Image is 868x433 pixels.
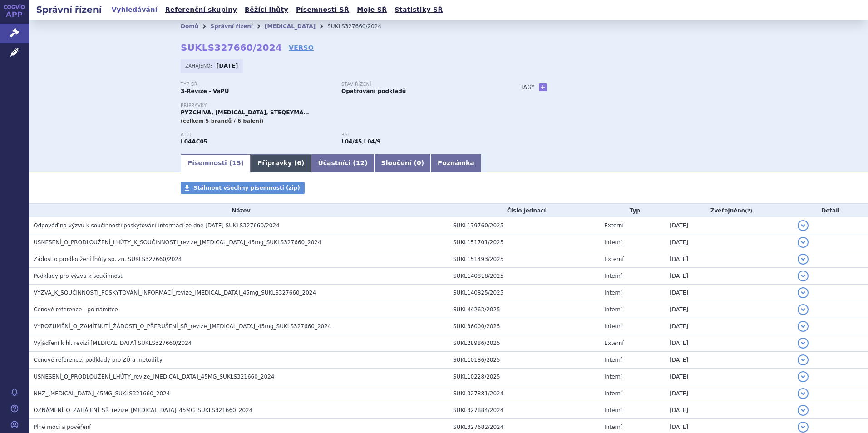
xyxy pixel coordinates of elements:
[311,154,374,172] a: Účastníci (12)
[34,323,331,330] span: VYROZUMĚNÍ_O_ZAMÍTNUTÍ_ŽÁDOSTI_O_PŘERUŠENÍ_SŘ_revize_ustekinumab_45mg_SUKLS327660_2024
[665,335,793,352] td: [DATE]
[604,340,623,346] span: Externí
[181,88,229,94] strong: 3-Revize - VaPÚ
[181,103,502,108] p: Přípravky:
[417,159,421,167] span: 0
[34,290,316,296] span: VÝZVA_K_SOUČINNOSTI_POSKYTOVÁNÍ_INFORMACÍ_revize_ustekinumab_45mg_SUKLS327660_2024
[539,83,547,91] a: +
[604,222,623,229] span: Externí
[34,357,163,363] span: Cenové reference, podklady pro ZÚ a metodiky
[798,321,809,332] button: detail
[665,301,793,318] td: [DATE]
[665,352,793,369] td: [DATE]
[392,4,445,16] a: Statistiky SŘ
[109,4,160,16] a: Vyhledávání
[665,369,793,385] td: [DATE]
[181,118,264,124] span: (celkem 5 brandů / 6 balení)
[181,138,207,145] strong: USTEKINUMAB
[449,369,600,385] td: SUKL10228/2025
[181,42,282,53] strong: SUKLS327660/2024
[604,374,622,380] span: Interní
[181,23,198,30] a: Domů
[798,338,809,349] button: detail
[600,204,665,217] th: Typ
[181,109,309,116] span: PYZCHIVA, [MEDICAL_DATA], STEQEYMA…
[745,208,752,214] abbr: (?)
[665,285,793,301] td: [DATE]
[665,318,793,335] td: [DATE]
[604,390,622,397] span: Interní
[34,407,252,413] span: OZNÁMENÍ_O_ZAHÁJENÍ_SŘ_revize_ustekinumab_45MG_SUKLS321660_2024
[449,217,600,234] td: SUKL179760/2025
[34,390,170,397] span: NHZ_ustekinumab_45MG_SUKLS321660_2024
[798,422,809,433] button: detail
[665,204,793,217] th: Zveřejněno
[297,159,301,167] span: 6
[665,402,793,419] td: [DATE]
[798,237,809,248] button: detail
[34,222,280,229] span: Odpověď na výzvu k součinnosti poskytování informací ze dne 17. 4. 2025 SUKLS327660/2024
[356,159,365,167] span: 12
[34,374,274,380] span: USNESENÍ_O_PRODLOUŽENÍ_LHŮTY_revize_ustekinumab_45MG_SUKLS321660_2024
[798,388,809,399] button: detail
[34,256,182,262] span: Žádost o prodloužení lhůty sp. zn. SUKLS327660/2024
[242,4,291,16] a: Běžící lhůty
[210,23,253,30] a: Správní řízení
[665,234,793,251] td: [DATE]
[604,290,622,296] span: Interní
[798,304,809,315] button: detail
[163,4,240,16] a: Referenční skupiny
[793,204,868,217] th: Detail
[520,82,535,93] h3: Tagy
[232,159,241,167] span: 15
[604,407,622,413] span: Interní
[327,20,393,33] li: SUKLS327660/2024
[341,132,493,138] p: RS:
[604,306,622,313] span: Interní
[29,204,449,217] th: Název
[604,424,622,430] span: Interní
[431,154,481,172] a: Poznámka
[341,138,362,145] strong: ustekinumab pro léčbu Crohnovy choroby
[798,287,809,298] button: detail
[34,424,91,430] span: Plné moci a pověření
[449,385,600,402] td: SUKL327881/2024
[375,154,431,172] a: Sloučení (0)
[34,273,124,279] span: Podklady pro výzvu k součinnosti
[354,4,390,16] a: Moje SŘ
[665,385,793,402] td: [DATE]
[798,254,809,265] button: detail
[193,185,300,191] span: Stáhnout všechny písemnosti (zip)
[449,285,600,301] td: SUKL140825/2025
[449,402,600,419] td: SUKL327884/2024
[604,323,622,330] span: Interní
[449,352,600,369] td: SUKL10186/2025
[798,405,809,416] button: detail
[29,3,109,16] h2: Správní řízení
[34,306,118,313] span: Cenové reference - po námitce
[449,234,600,251] td: SUKL151701/2025
[293,4,352,16] a: Písemnosti SŘ
[798,271,809,281] button: detail
[665,251,793,268] td: [DATE]
[665,268,793,285] td: [DATE]
[181,132,332,138] p: ATC:
[798,220,809,231] button: detail
[289,43,314,52] a: VERSO
[449,268,600,285] td: SUKL140818/2025
[341,82,493,87] p: Stav řízení:
[798,371,809,382] button: detail
[265,23,316,30] a: [MEDICAL_DATA]
[604,239,622,246] span: Interní
[604,256,623,262] span: Externí
[341,132,502,146] div: ,
[449,335,600,352] td: SUKL28986/2025
[449,301,600,318] td: SUKL44263/2025
[604,273,622,279] span: Interní
[181,154,251,172] a: Písemnosti (15)
[604,357,622,363] span: Interní
[34,340,192,346] span: Vyjádření k hl. revizi Stelara SUKLS327660/2024
[251,154,311,172] a: Přípravky (6)
[34,239,321,246] span: USNESENÍ_O_PRODLOUŽENÍ_LHŮTY_K_SOUČINNOSTI_revize_ustekinumab_45mg_SUKLS327660_2024
[181,182,305,194] a: Stáhnout všechny písemnosti (zip)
